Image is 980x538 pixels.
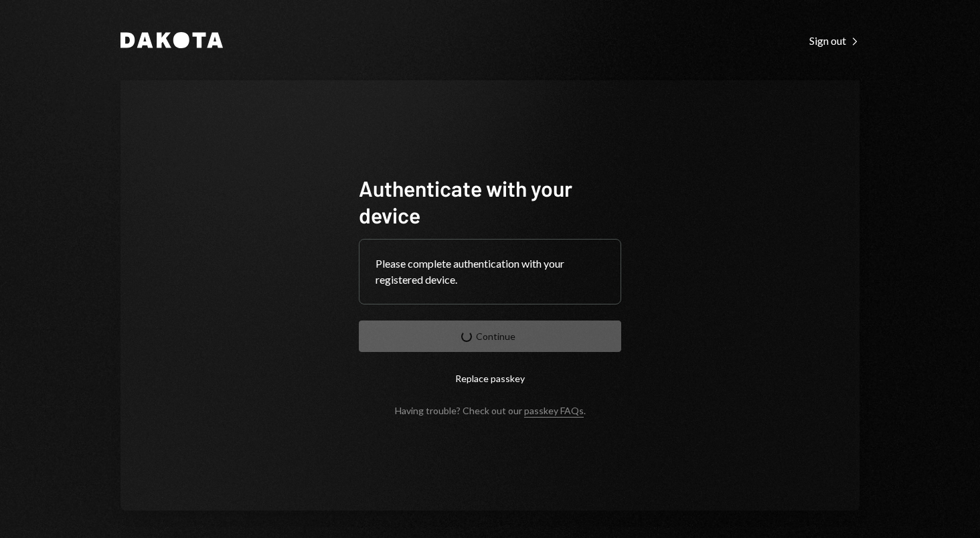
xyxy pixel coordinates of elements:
[359,175,621,228] h1: Authenticate with your device
[809,33,860,48] a: Sign out
[395,405,586,416] div: Having trouble? Check out our .
[376,256,604,288] div: Please complete authentication with your registered device.
[524,405,584,418] a: passkey FAQs
[809,34,860,48] div: Sign out
[359,363,621,394] button: Replace passkey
